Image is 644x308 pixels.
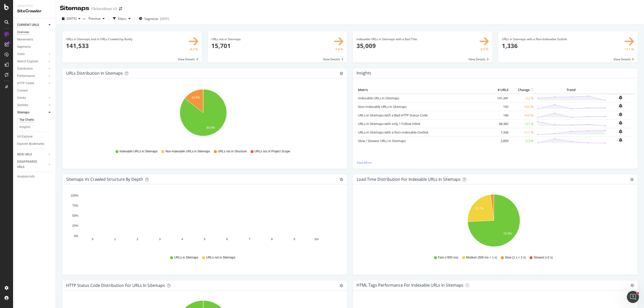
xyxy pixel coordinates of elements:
[490,119,510,128] td: 68,382
[92,238,93,241] text: 0
[466,255,497,260] span: Medium (500 ms < 1 s)
[17,37,52,42] a: Movements
[475,207,484,210] text: 23.7%
[357,192,631,251] svg: A chart.
[619,96,622,100] div: bell-plus
[17,152,32,157] div: NEW URLS
[17,110,29,115] div: Sitemaps
[630,178,634,181] div: gear
[490,128,510,137] td: 1,336
[490,102,510,111] td: 192
[17,152,47,157] a: NEW URLS
[83,16,87,21] span: vs
[17,174,52,179] a: Analysis Info
[535,86,607,94] th: Trend
[114,238,116,241] text: 1
[17,44,31,50] div: Segments
[358,139,406,143] a: Slow / Slowest URLs in Sitemaps
[17,95,47,101] a: Inlinks
[17,141,44,147] div: Explorer Bookmarks
[619,138,622,142] div: bell-plus
[358,96,399,100] a: Indexable URLs in Sitemaps
[72,204,78,207] text: 75%
[17,81,47,86] a: HTTP Codes
[17,141,52,147] a: Explorer Bookmarks
[66,86,340,145] svg: A chart.
[619,129,622,134] div: bell-plus
[356,282,463,289] h4: HTML Tags Performance for Indexable URLs in Sitemaps
[191,96,200,99] text: 14.5%
[294,238,295,241] text: 9
[19,124,30,130] div: Insights
[249,238,250,241] text: 7
[17,8,52,14] div: SiteCrawler
[17,30,52,35] a: Overview
[66,192,340,251] svg: A chart.
[118,17,127,21] div: Filters
[17,73,35,79] div: Performance
[630,284,634,287] i: Options
[510,94,535,103] td: -3.2 %
[438,255,458,260] span: Fast (<500 ms)
[87,16,101,21] span: Previous
[356,70,371,76] h4: Insights
[17,73,47,79] a: Performance
[72,224,78,228] text: 25%
[17,52,25,57] div: Visits
[510,102,535,111] td: +0.0 %
[17,44,52,50] a: Segments
[144,17,158,21] span: Segments
[357,177,461,182] div: Load Time Distribution for Indexable URLs in Sitemaps
[490,86,510,94] th: # URLS
[72,214,78,217] text: 50%
[17,22,39,28] div: CURRENT URLS
[17,66,33,71] div: Distribution
[510,137,535,145] td: -5.3 %
[534,255,553,260] span: Slowest (>2 s)
[17,52,47,57] a: Visits
[619,112,622,116] div: bell-plus
[119,149,157,154] span: Indexable URLs in Sitemaps
[17,159,43,170] div: DISAPPEARED URLS
[505,255,526,260] span: Slow (1 s < 2 s)
[17,134,52,139] a: Url Explorer
[340,72,343,75] div: gear
[19,117,52,122] a: Top Charts
[17,22,47,28] a: CURRENT URLS
[165,149,210,154] span: Non-Indexable URLs in Sitemaps
[174,255,198,260] span: URLs in Sitemaps
[510,128,535,137] td: +1.1 %
[357,86,490,94] th: Metric
[490,111,510,119] td: 166
[17,95,26,101] div: Inlinks
[159,238,160,241] text: 3
[60,4,89,13] div: Sitemaps
[627,291,639,303] iframe: Intercom live chat
[510,119,535,128] td: -5.1 %
[255,149,290,154] span: URLs out of Project Scope
[17,37,33,42] div: Movements
[490,94,510,103] td: 141,341
[111,15,133,23] button: Filters
[17,110,47,115] a: Sitemaps
[17,59,38,64] div: Search Engines
[19,124,52,130] a: Insights
[490,137,510,145] td: 2,859
[17,88,28,93] div: Content
[17,81,34,86] div: HTTP Codes
[218,149,247,154] span: URLs not in Structure
[66,283,165,288] div: HTTP Status Code Distribution For URLs in Sitemaps
[66,177,143,182] div: Sitemaps vs Crawled Structure by Depth
[17,30,29,35] div: Overview
[160,17,169,21] div: [DATE]
[17,174,35,179] div: Analysis Info
[358,121,420,126] a: URLs in Sitemaps with only 1 Follow Inlink
[314,238,319,241] text: 10+
[207,126,215,130] text: 85.4%
[17,66,47,71] a: Distribution
[17,134,33,139] div: Url Explorer
[17,103,28,108] div: Outlinks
